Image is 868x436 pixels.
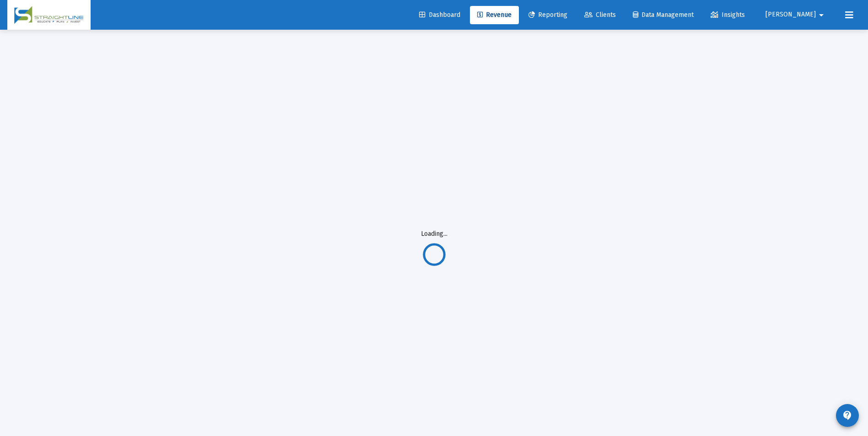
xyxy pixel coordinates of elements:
a: Dashboard [412,6,468,24]
span: [PERSON_NAME] [766,11,816,19]
a: Clients [577,6,623,24]
span: Dashboard [419,11,460,19]
span: Clients [584,11,616,19]
a: Data Management [625,6,701,24]
a: Insights [703,6,752,24]
button: [PERSON_NAME] [755,5,838,24]
span: Data Management [633,11,694,19]
img: Dashboard [14,6,84,24]
span: Reporting [528,11,567,19]
a: Reporting [521,6,575,24]
span: Insights [711,11,745,19]
span: Revenue [477,11,512,19]
mat-icon: arrow_drop_down [816,6,827,24]
a: Revenue [470,6,519,24]
mat-icon: contact_support [842,410,853,421]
